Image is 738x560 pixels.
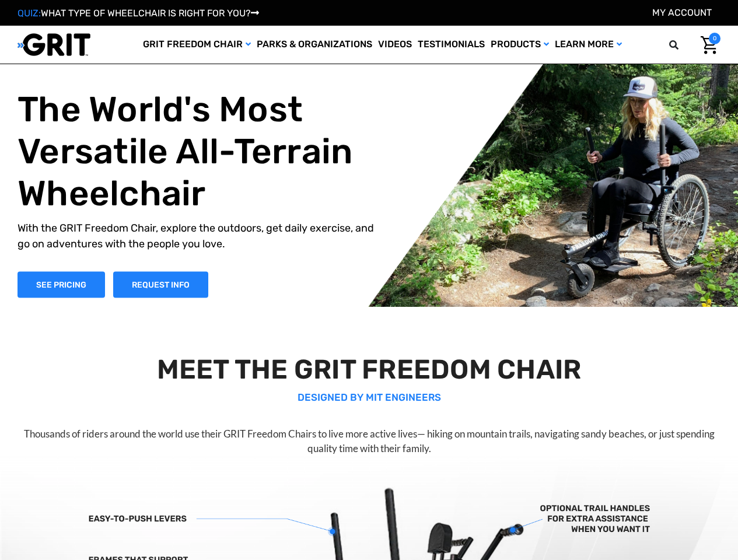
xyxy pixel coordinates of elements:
[18,271,105,297] a: Shop Now
[652,7,712,18] a: Account
[18,220,378,251] p: With the GRIT Freedom Chair, explore the outdoors, get daily exercise, and go on adventures with ...
[254,26,375,64] a: Parks & Organizations
[18,8,259,19] a: QUIZ:WHAT TYPE OF WHEELCHAIR IS RIGHT FOR YOU?
[18,88,378,214] h1: The World's Most Versatile All-Terrain Wheelchair
[140,26,254,64] a: GRIT Freedom Chair
[692,33,720,57] a: Cart with 0 items
[18,8,41,19] span: QUIZ:
[375,26,415,64] a: Videos
[488,26,552,64] a: Products
[701,36,718,54] img: Cart
[19,426,720,456] p: Thousands of riders around the world use their GRIT Freedom Chairs to live more active lives— hik...
[18,33,90,57] img: GRIT All-Terrain Wheelchair and Mobility Equipment
[19,353,720,386] h2: MEET THE GRIT FREEDOM CHAIR
[415,26,488,64] a: Testimonials
[113,271,208,297] a: Slide number 1, Request Information
[674,33,692,57] input: Search
[709,33,720,44] span: 0
[552,26,625,64] a: Learn More
[19,390,720,405] p: DESIGNED BY MIT ENGINEERS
